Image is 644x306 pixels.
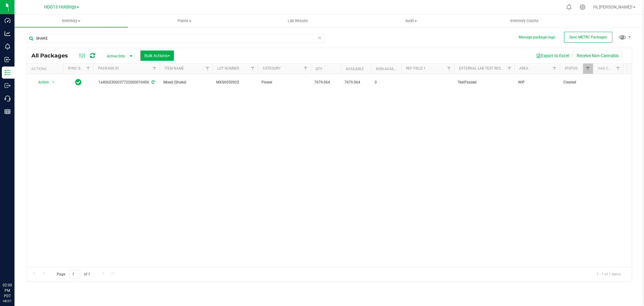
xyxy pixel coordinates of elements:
[5,57,11,63] inline-svg: Inbound
[316,67,322,71] a: Qty
[5,83,11,89] inline-svg: Outbound
[68,66,91,70] a: Sync Status
[163,80,209,85] span: Mixed (Shake)
[318,34,322,42] span: Clear
[592,270,626,279] span: 1 - 1 of 1 items
[14,18,128,24] span: Inventory
[6,258,24,276] iframe: Resource center
[344,80,367,85] span: 7679.064
[3,282,12,299] p: 02:00 PM PDT
[3,299,12,303] p: 08/27
[241,15,354,27] a: Lab Results
[519,66,528,70] a: Area
[5,18,11,24] inline-svg: Dashboard
[301,63,311,74] a: Filter
[44,5,76,10] span: HDO13 Holdings
[569,35,607,39] span: Sync METRC Packages
[27,34,325,43] input: Search Package ID, Item Name, SKU, Lot or Part Number...
[376,67,403,71] a: Non-Available
[565,66,578,70] a: Status
[248,63,258,74] a: Filter
[532,50,573,61] button: Export to Excel
[144,53,170,58] span: Bulk Actions
[573,50,623,61] button: Receive Non-Cannabis
[52,270,95,279] span: Page of 1
[140,50,174,61] button: Bulk Actions
[613,63,623,74] a: Filter
[519,35,555,40] button: Manage package tags
[564,32,612,43] button: Sync METRC Packages
[593,5,633,9] span: Hi, [PERSON_NAME]!
[261,80,307,85] span: Flower
[33,78,49,86] span: Action
[5,109,11,115] inline-svg: Reports
[31,52,74,59] span: All Packages
[75,78,82,86] span: In Sync
[518,80,556,85] span: WIP
[263,66,280,70] a: Category
[216,80,254,85] span: MXSH050925
[128,15,241,27] a: Plants
[458,80,511,85] span: TestPassed
[5,96,11,102] inline-svg: Call Center
[69,270,80,279] input: 1
[593,63,623,74] th: Has COA
[406,66,426,70] a: Ref Field 1
[375,80,398,85] span: 0
[346,67,364,71] a: Available
[31,67,61,71] div: Actions
[5,31,11,37] inline-svg: Analytics
[217,66,239,70] a: Lot Number
[563,80,589,85] span: Created
[314,80,337,85] span: 7679.064
[355,18,467,24] span: Audit
[444,63,454,74] a: Filter
[92,80,161,85] div: 1a4060300037722000010406
[5,44,11,50] inline-svg: Monitoring
[151,80,155,84] span: Sync from Compliance System
[468,15,581,27] a: Inventory Counts
[203,63,213,74] a: Filter
[354,15,468,27] a: Audit
[83,63,93,74] a: Filter
[98,66,119,70] a: Package ID
[128,18,241,24] span: Plants
[459,66,506,70] a: External Lab Test Result
[505,63,514,74] a: Filter
[150,63,160,74] a: Filter
[14,15,128,27] a: Inventory
[50,78,57,86] span: select
[502,18,547,24] span: Inventory Counts
[280,18,316,24] span: Lab Results
[579,4,586,10] div: Manage settings
[583,63,593,74] a: Filter
[550,63,560,74] a: Filter
[5,70,11,76] inline-svg: Inventory
[165,66,184,70] a: Item Name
